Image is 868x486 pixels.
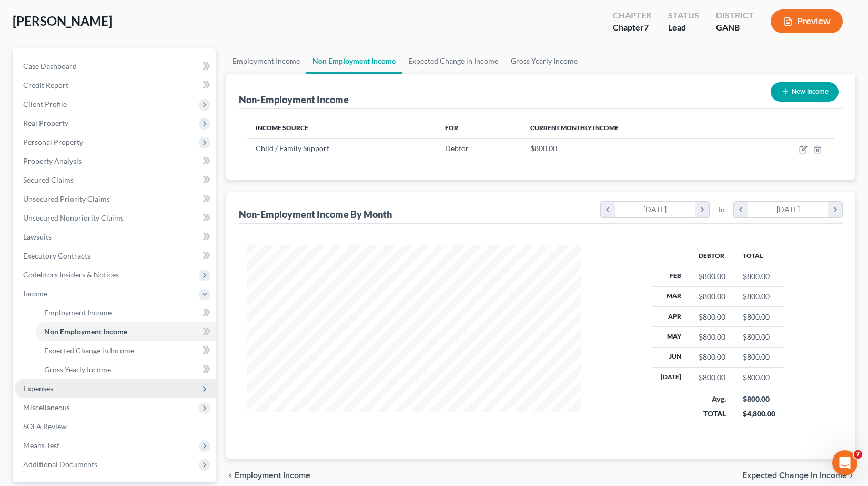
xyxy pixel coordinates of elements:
[15,171,216,190] a: Secured Claims
[23,251,90,260] span: Executory Contracts
[716,9,754,22] div: District
[530,124,619,132] span: Current Monthly Income
[734,245,784,266] th: Total
[832,450,857,475] iframe: Intercom live chat
[854,450,862,459] span: 7
[847,471,855,480] i: chevron_right
[613,9,651,22] div: Chapter
[734,202,748,217] i: chevron_left
[644,22,649,32] span: 7
[256,144,329,153] span: Child / Family Support
[15,190,216,209] a: Unsecured Priority Claims
[44,327,127,336] span: Non Employment Income
[695,202,709,217] i: chevron_right
[652,266,690,286] th: Feb
[652,347,690,367] th: Jun
[36,341,216,360] a: Expected Change in Income
[445,144,469,153] span: Debtor
[742,471,855,480] button: Expected Change in Income chevron_right
[743,394,775,404] div: $800.00
[23,384,53,393] span: Expenses
[699,312,725,322] div: $800.00
[699,352,725,362] div: $800.00
[23,156,82,165] span: Property Analysis
[36,360,216,379] a: Gross Yearly Income
[718,204,725,215] span: to
[699,372,725,383] div: $800.00
[690,245,734,266] th: Debtor
[239,93,349,106] div: Non-Employment Income
[699,271,725,282] div: $800.00
[15,152,216,171] a: Property Analysis
[226,471,235,480] i: chevron_left
[699,409,726,419] div: TOTAL
[742,471,847,480] span: Expected Change in Income
[613,22,651,34] div: Chapter
[36,303,216,322] a: Employment Income
[601,202,615,217] i: chevron_left
[23,118,68,127] span: Real Property
[615,202,695,217] div: [DATE]
[15,227,216,246] a: Lawsuits
[36,322,216,341] a: Non Employment Income
[445,124,458,132] span: For
[15,76,216,95] a: Credit Report
[15,417,216,436] a: SOFA Review
[668,9,699,22] div: Status
[734,306,784,326] td: $800.00
[652,327,690,347] th: May
[771,9,843,33] button: Preview
[652,306,690,326] th: Apr
[402,48,504,74] a: Expected Change in Income
[716,22,754,34] div: GANB
[226,48,306,74] a: Employment Income
[44,308,112,317] span: Employment Income
[699,291,725,302] div: $800.00
[734,347,784,367] td: $800.00
[23,270,119,279] span: Codebtors Insiders & Notices
[668,22,699,34] div: Lead
[23,213,124,222] span: Unsecured Nonpriority Claims
[23,194,110,203] span: Unsecured Priority Claims
[23,100,67,108] span: Client Profile
[235,471,310,480] span: Employment Income
[239,208,392,221] div: Non-Employment Income By Month
[23,232,52,241] span: Lawsuits
[652,286,690,306] th: Mar
[743,409,775,419] div: $4,800.00
[699,394,726,404] div: Avg.
[23,422,67,431] span: SOFA Review
[44,365,111,374] span: Gross Yearly Income
[15,57,216,76] a: Case Dashboard
[504,48,584,74] a: Gross Yearly Income
[226,471,310,480] button: chevron_left Employment Income
[530,144,557,153] span: $800.00
[15,209,216,227] a: Unsecured Nonpriority Claims
[734,266,784,286] td: $800.00
[734,368,784,388] td: $800.00
[23,62,77,71] span: Case Dashboard
[23,81,68,90] span: Credit Report
[23,289,47,298] span: Income
[699,332,725,342] div: $800.00
[44,346,134,355] span: Expected Change in Income
[734,327,784,347] td: $800.00
[734,286,784,306] td: $800.00
[23,175,74,184] span: Secured Claims
[23,403,70,412] span: Miscellaneous
[256,124,308,132] span: Income Source
[23,137,83,146] span: Personal Property
[652,368,690,388] th: [DATE]
[23,441,59,450] span: Means Test
[13,13,112,28] span: [PERSON_NAME]
[306,48,402,74] a: Non Employment Income
[15,246,216,265] a: Executory Contracts
[23,460,97,469] span: Additional Documents
[771,82,839,102] button: New Income
[828,202,842,217] i: chevron_right
[748,202,829,217] div: [DATE]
